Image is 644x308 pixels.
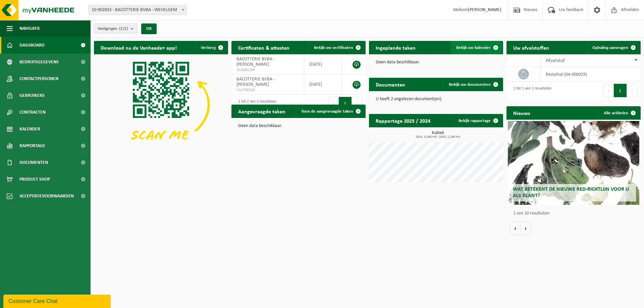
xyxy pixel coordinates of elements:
div: 1 tot 2 van 2 resultaten [235,96,276,111]
td: [DATE] [304,74,342,95]
span: Acceptatievoorwaarden [19,188,74,204]
span: Bekijk uw kalender [456,46,491,50]
a: Bekijk uw kalender [451,41,502,54]
p: Geen data beschikbaar. [238,124,359,128]
button: Previous [603,84,614,97]
h2: Nieuws [506,106,537,119]
span: Bedrijfsgegevens [19,54,59,70]
span: Contactpersonen [19,70,58,87]
button: Vorige [510,222,521,235]
span: Kalender [19,121,40,137]
span: Documenten [19,154,48,171]
span: Toon de aangevraagde taken [301,109,353,114]
span: Afvalstof [546,58,565,63]
h2: Uw afvalstoffen [506,41,556,54]
span: BACOTTERIE BVBA - [PERSON_NAME] [236,77,275,87]
a: Toon de aangevraagde taken [296,105,365,118]
td: [DATE] [304,54,342,74]
h2: Certificaten & attesten [231,41,296,54]
span: VLA706569 [236,87,299,93]
button: Next [352,97,362,110]
a: Wat betekent de nieuwe RED-richtlijn voor u als klant? [508,121,639,205]
span: Dashboard [19,37,45,54]
button: OK [141,23,157,34]
a: Bekijk uw documenten [443,78,502,91]
p: Geen data beschikbaar. [376,60,496,65]
button: Volgende [521,222,531,235]
span: 10-902832 - BACOTTERIE BVBA - WEVELGEM [89,5,186,15]
span: Wat betekent de nieuwe RED-richtlijn voor u als klant? [513,187,629,198]
span: Bekijk uw certificaten [314,46,353,50]
button: Previous [328,97,339,110]
button: Vestigingen(2/2) [94,23,137,34]
span: Rapportage [19,137,45,154]
span: Ophaling aanvragen [592,46,628,50]
span: Product Shop [19,171,50,188]
button: 1 [339,97,352,110]
span: Verberg [201,46,216,50]
p: U heeft 2 ongelezen document(en). [376,97,496,102]
h2: Ingeplande taken [369,41,422,54]
h2: Download nu de Vanheede+ app! [94,41,183,54]
span: Contracten [19,104,46,121]
button: Verberg [196,41,227,54]
strong: [PERSON_NAME] [468,7,501,12]
a: Bekijk rapportage [453,114,502,127]
h3: Kubiek [372,131,503,139]
p: 1 van 10 resultaten [513,211,637,216]
h2: Documenten [369,78,412,91]
td: restafval (04-000029) [541,67,641,81]
span: 10-902832 - BACOTTERIE BVBA - WEVELGEM [89,5,187,15]
count: (2/2) [119,26,128,31]
span: Navigatie [19,20,40,37]
span: Vestigingen [98,24,128,34]
div: 1 tot 1 van 1 resultaten [510,83,551,98]
button: Next [627,84,637,97]
a: Bekijk uw certificaten [309,41,365,54]
a: Alle artikelen [598,106,640,120]
iframe: chat widget [3,293,112,308]
span: 2024: 3,300 m3 - 2025: 2,200 m3 [372,135,503,139]
span: Bekijk uw documenten [449,82,491,87]
span: Gebruikers [19,87,45,104]
span: BACOTTERIE BVBA - [PERSON_NAME] [236,57,275,67]
a: Ophaling aanvragen [587,41,640,54]
h2: Rapportage 2025 / 2024 [369,114,437,127]
span: VLA001298 [236,67,299,73]
button: 1 [614,84,627,97]
h2: Aangevraagde taken [231,105,292,118]
img: Download de VHEPlus App [94,54,228,155]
